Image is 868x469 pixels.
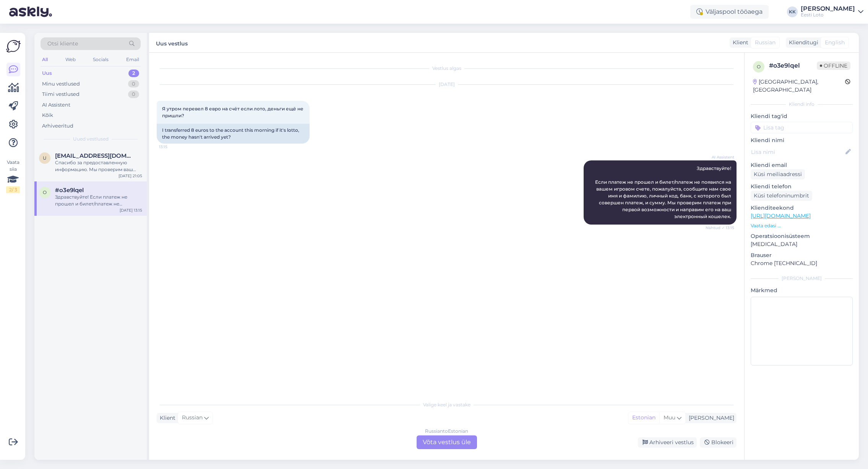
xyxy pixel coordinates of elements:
[686,414,734,422] div: [PERSON_NAME]
[55,187,84,194] span: #o3e9lqel
[751,122,853,133] input: Lisa tag
[751,101,853,108] div: Kliendi info
[769,61,817,70] div: # o3e9lqel
[751,286,853,294] p: Märkmed
[730,39,748,47] div: Klient
[751,169,805,180] div: Küsi meiliaadressi
[751,148,844,156] input: Lisa nimi
[751,251,853,259] p: Brauser
[156,37,188,48] label: Uus vestlus
[425,428,468,435] div: Russian to Estonian
[751,183,853,191] p: Kliendi telefon
[751,191,812,201] div: Küsi telefoninumbrit
[55,152,135,159] span: ultrabart777@gmail.com
[128,91,139,98] div: 0
[801,6,863,18] a: [PERSON_NAME]Eesti Loto
[801,6,855,12] div: [PERSON_NAME]
[753,78,845,94] div: [GEOGRAPHIC_DATA], [GEOGRAPHIC_DATA]
[417,435,477,449] div: Võta vestlus üle
[6,39,21,53] img: Askly Logo
[817,61,850,70] span: Offline
[751,259,853,267] p: Chrome [TECHNICAL_ID]
[42,80,80,88] div: Minu vestlused
[41,55,49,65] div: All
[751,136,853,144] p: Kliendi nimi
[162,106,305,118] span: Я утром перевел 8 евро на счёт если лото, деньги ещё не пришли?
[73,136,109,142] span: Uued vestlused
[628,412,659,424] div: Estonian
[42,70,52,77] div: Uus
[157,65,737,72] div: Vestlus algas
[706,225,734,231] span: Nähtud ✓ 13:15
[55,159,142,173] div: Спасибо за предоставленную информацию. Мы проверим ваш платеж и направим его на ваш электронный к...
[128,80,139,88] div: 0
[751,161,853,169] p: Kliendi email
[182,414,203,422] span: Russian
[120,207,142,213] div: [DATE] 13:15
[159,144,188,150] span: 13:15
[690,5,769,19] div: Väljaspool tööaega
[751,275,853,282] div: [PERSON_NAME]
[751,212,811,219] a: [URL][DOMAIN_NAME]
[786,39,818,47] div: Klienditugi
[751,204,853,212] p: Klienditeekond
[664,414,675,421] span: Muu
[43,189,47,195] span: o
[706,154,734,160] span: AI Assistent
[64,55,77,65] div: Web
[42,101,70,109] div: AI Assistent
[751,240,853,248] p: [MEDICAL_DATA]
[6,186,20,193] div: 2 / 3
[43,155,47,161] span: u
[118,173,142,179] div: [DATE] 21:05
[157,414,175,422] div: Klient
[751,222,853,229] p: Vaata edasi ...
[801,12,855,18] div: Eesti Loto
[751,112,853,120] p: Kliendi tag'id
[757,64,761,70] span: o
[157,401,737,408] div: Valige keel ja vastake
[42,91,79,98] div: Tiimi vestlused
[55,194,142,207] div: Здравствуйте! Если платеж не прошел и билет/платеж не появился на вашем игровом счете, пожалуйста...
[42,122,73,130] div: Arhiveeritud
[91,55,110,65] div: Socials
[751,232,853,240] p: Operatsioonisüsteem
[700,437,737,448] div: Blokeeri
[825,39,845,47] span: English
[6,159,20,193] div: Vaata siia
[157,81,737,88] div: [DATE]
[42,112,53,119] div: Kõik
[157,124,310,144] div: I transferred 8 euros to the account this morning if it's lotto, the money hasn't arrived yet?
[755,39,776,47] span: Russian
[47,40,78,48] span: Otsi kliente
[125,55,141,65] div: Email
[787,6,798,17] div: KK
[638,437,697,448] div: Arhiveeri vestlus
[128,70,139,77] div: 2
